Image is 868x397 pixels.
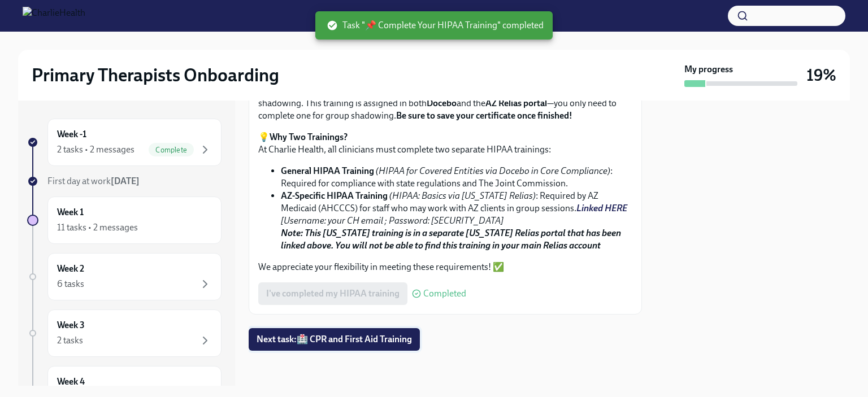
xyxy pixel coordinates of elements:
p: Your next step is to complete , which is required before you can sign up for group shadowing. Thi... [258,85,632,122]
div: 11 tasks • 2 messages [57,221,138,234]
a: Week -12 tasks • 2 messagesComplete [27,119,222,166]
strong: AZ Relias portal [485,98,547,108]
h2: Primary Therapists Onboarding [32,64,279,86]
strong: Note: This [US_STATE] training is in a separate [US_STATE] Relias portal that has been linked abo... [281,228,621,251]
h3: 19% [806,65,836,85]
strong: Be sure to save your certificate once finished! [396,110,572,121]
button: Next task:🏥 CPR and First Aid Training [249,328,420,351]
div: 2 tasks • 2 messages [57,143,134,156]
a: Week 111 tasks • 2 messages [27,197,222,244]
span: Next task : 🏥 CPR and First Aid Training [257,334,412,345]
a: Linked HERE [576,203,627,213]
em: (HIPAA for Covered Entities via Docebo in Core Compliance) [376,165,610,176]
h6: Week 2 [57,263,84,275]
span: Complete [149,146,194,154]
li: : Required by AZ Medicaid (AHCCCS) for staff who may work with AZ clients in group sessions. [281,190,632,252]
h6: Week -1 [57,128,86,141]
a: Week 26 tasks [27,253,222,300]
strong: AZ-Specific HIPAA Training [281,190,388,201]
img: CharlieHealth [23,7,85,25]
span: Completed [423,289,466,298]
p: We appreciate your flexibility in meeting these requirements! ✅ [258,261,632,273]
div: 2 tasks [57,334,83,347]
strong: Docebo [427,98,457,108]
h6: Week 3 [57,319,85,331]
strong: [DATE] [111,176,140,186]
a: First day at work[DATE] [27,175,222,187]
strong: General HIPAA Training [281,165,374,176]
em: [Username: your CH email ; Password: [SECURITY_DATA] [281,215,504,226]
div: 6 tasks [57,278,84,290]
span: Task "📌 Complete Your HIPAA Training" completed [327,19,544,32]
h6: Week 4 [57,376,85,388]
span: First day at work [47,176,140,186]
h6: Week 1 [57,206,84,219]
strong: Why Two Trainings? [270,132,348,142]
em: (HIPAA: Basics via [US_STATE] Relias) [389,190,536,201]
strong: My progress [684,63,733,76]
p: 💡 At Charlie Health, all clinicians must complete two separate HIPAA trainings: [258,131,632,156]
a: Week 32 tasks [27,309,222,357]
li: : Required for compliance with state regulations and The Joint Commission. [281,165,632,190]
